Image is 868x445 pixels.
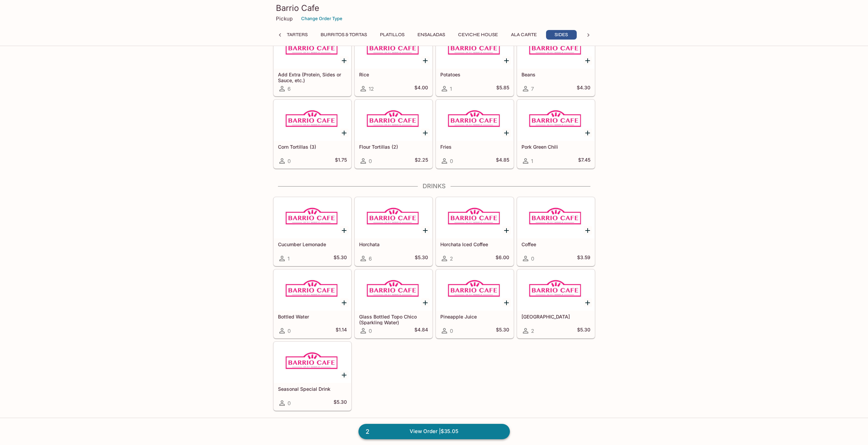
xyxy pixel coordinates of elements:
h5: $4.30 [577,85,590,93]
span: 0 [531,255,534,262]
button: Add Pineapple Juice [502,298,511,307]
h5: Glass Bottled Topo Chico (Sparkling Water) [359,314,428,325]
button: Ensaladas [414,30,449,40]
div: Bottled Water [274,270,351,311]
div: Horchata [355,197,432,238]
div: Corn Tortillas (3) [274,100,351,141]
a: Corn Tortillas (3)0$1.75 [274,100,351,168]
span: 0 [288,158,291,164]
h5: $4.84 [414,327,428,335]
a: Seasonal Special Drink0$5.30 [274,342,351,411]
button: Add Add Extra (Protein, Sides or Sauce, etc.) [340,56,349,65]
button: Change Order Type [298,13,345,24]
button: Add Rice [421,56,430,65]
a: Flour Tortillas (2)0$2.25 [355,100,432,168]
button: Add Horchata Iced Coffee [502,226,511,235]
h5: $1.75 [335,157,347,165]
a: Pork Green Chili1$7.45 [517,100,595,168]
h5: $5.30 [577,327,590,335]
span: 2 [531,328,534,334]
a: [GEOGRAPHIC_DATA]2$5.30 [517,269,595,338]
div: Seasonal Special Drink [274,342,351,383]
span: 0 [369,158,372,164]
a: 2View Order |$35.05 [358,424,510,439]
button: Add Fries [502,129,511,137]
h5: $4.85 [496,157,509,165]
h5: Potatoes [440,72,509,77]
a: Bottled Water0$1.14 [274,269,351,338]
button: Add Beans [584,56,592,65]
div: Beans [517,28,594,69]
div: Rice [355,28,432,69]
h5: Pineapple Juice [440,314,509,320]
span: 0 [288,400,291,406]
a: Fries0$4.85 [436,100,514,168]
p: Pickup [276,15,293,22]
button: Add Glass Bottled Topo Chico (Sparkling Water) [421,298,430,307]
a: Pineapple Juice0$5.30 [436,269,514,338]
span: 6 [369,255,372,262]
h5: $2.25 [415,157,428,165]
h5: Rice [359,72,428,77]
button: Add Potatoes [502,56,511,65]
button: Add Flour Tortillas (2) [421,129,430,137]
span: 6 [288,86,291,92]
h5: Seasonal Special Drink [278,386,347,392]
h5: Fries [440,144,509,150]
h5: Cucumber Lemonade [278,241,347,247]
h5: Beans [521,72,590,77]
span: 1 [450,86,452,92]
a: Cucumber Lemonade1$5.30 [274,197,351,266]
h5: Corn Tortillas (3) [278,144,347,150]
span: 0 [450,158,453,164]
button: Add Cucumber Lemonade [340,226,349,235]
a: Coffee0$3.59 [517,197,595,266]
h5: $5.30 [334,399,347,407]
button: Add Coffee [584,226,592,235]
div: Jamaica [517,270,594,311]
button: Starters [280,30,311,40]
h5: Pork Green Chili [521,144,590,150]
div: Fries [436,100,513,141]
div: Potatoes [436,28,513,69]
div: Flour Tortillas (2) [355,100,432,141]
h5: Bottled Water [278,314,347,320]
button: Burritos & Tortas [317,30,371,40]
a: Glass Bottled Topo Chico (Sparkling Water)0$4.84 [355,269,432,338]
h5: $4.00 [414,85,428,93]
span: 1 [531,158,533,164]
h5: Horchata Iced Coffee [440,241,509,247]
span: 0 [369,328,372,334]
a: Horchata Iced Coffee2$6.00 [436,197,514,266]
a: Add Extra (Protein, Sides or Sauce, etc.)6 [274,27,351,96]
h5: $5.30 [334,254,347,263]
button: Sides [546,30,577,40]
h5: [GEOGRAPHIC_DATA] [521,314,590,320]
button: Add Horchata [421,226,430,235]
div: Cucumber Lemonade [274,197,351,238]
button: Ala Carte [507,30,541,40]
span: 12 [369,86,374,92]
span: 2 [362,427,373,436]
button: Add Corn Tortillas (3) [340,129,349,137]
a: Potatoes1$5.85 [436,27,514,96]
a: Rice12$4.00 [355,27,432,96]
h5: Add Extra (Protein, Sides or Sauce, etc.) [278,72,347,83]
h4: Drinks [273,182,595,190]
div: Horchata Iced Coffee [436,197,513,238]
div: Pineapple Juice [436,270,513,311]
h3: Barrio Cafe [276,3,592,13]
h5: $5.30 [415,254,428,263]
a: Horchata6$5.30 [355,197,432,266]
button: Platillos [376,30,408,40]
h5: $6.00 [496,254,509,263]
h5: $1.14 [336,327,347,335]
button: Add Bottled Water [340,298,349,307]
div: Glass Bottled Topo Chico (Sparkling Water) [355,270,432,311]
span: 7 [531,86,534,92]
span: 0 [288,328,291,334]
button: Ceviche House [454,30,502,40]
h5: Horchata [359,241,428,247]
h5: $3.59 [577,254,590,263]
button: Add Pork Green Chili [584,129,592,137]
